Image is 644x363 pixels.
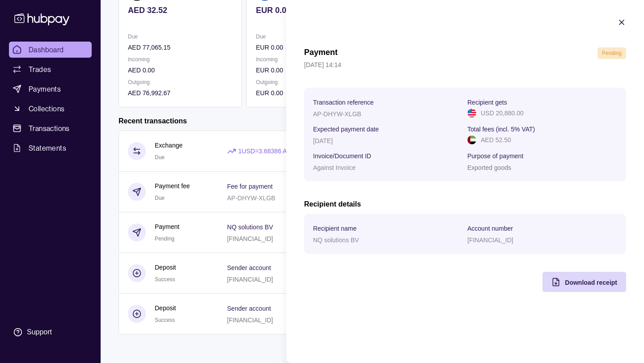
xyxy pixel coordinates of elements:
button: Download receipt [542,272,626,292]
p: NQ solutions BV [313,236,359,244]
img: ae [467,135,476,144]
p: Exported goods [467,164,511,171]
p: Against Invoice [313,164,356,171]
p: [FINANCIAL_ID] [467,236,513,244]
p: Account number [467,225,513,232]
p: Total fees (incl. 5% VAT) [467,126,535,133]
p: Recipient gets [467,99,507,106]
p: Invoice/Document ID [313,152,371,160]
p: Expected payment date [313,126,379,133]
p: Purpose of payment [467,152,523,160]
p: AP-DHYW-XLGB [313,110,361,118]
p: AED 52.50 [481,135,511,145]
p: [DATE] 14:14 [304,60,626,70]
span: Pending [602,50,622,56]
p: Recipient name [313,225,356,232]
h2: Recipient details [304,199,626,209]
p: Transaction reference [313,99,374,106]
h1: Payment [304,47,338,59]
img: us [467,109,476,118]
p: [DATE] [313,137,333,144]
span: Download receipt [565,279,617,286]
p: USD 20,880.00 [481,108,524,118]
